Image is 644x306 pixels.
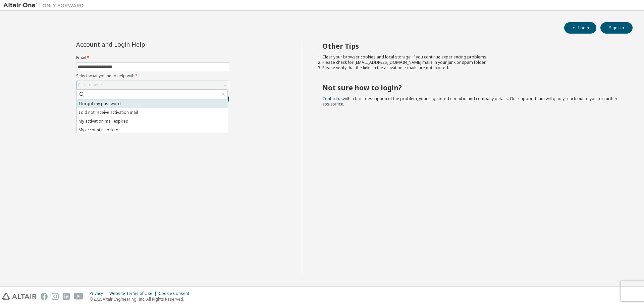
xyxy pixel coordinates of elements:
[322,54,621,60] li: Clear your browser cookies and local storage, if you continue experiencing problems.
[3,2,87,9] img: Altair One
[52,293,59,300] img: instagram.svg
[322,65,621,71] li: Please verify that the links in the activation e-mails are not expired.
[63,293,70,300] img: linkedin.svg
[322,42,621,50] h2: Other Tips
[90,291,109,296] div: Privacy
[76,55,229,60] label: Email
[76,81,229,89] div: Click to select
[159,291,193,296] div: Cookie Consent
[322,96,618,107] span: with a brief description of the problem, your registered e-mail id and company details. Our suppo...
[600,22,633,34] button: Sign Up
[322,60,621,65] li: Please check for [EMAIL_ADDRESS][DOMAIN_NAME] mails in your junk or spam folder.
[322,96,343,101] a: Contact us
[76,42,199,47] div: Account and Login Help
[78,82,104,88] div: Click to select
[564,22,596,34] button: Login
[109,291,159,296] div: Website Terms of Use
[322,83,621,92] h2: Not sure how to login?
[74,293,84,300] img: youtube.svg
[90,296,193,302] p: © 2025 Altair Engineering, Inc. All Rights Reserved.
[2,293,37,300] img: altair_logo.svg
[76,73,229,79] label: Select what you need help with
[41,293,48,300] img: facebook.svg
[77,99,228,108] li: I forgot my password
